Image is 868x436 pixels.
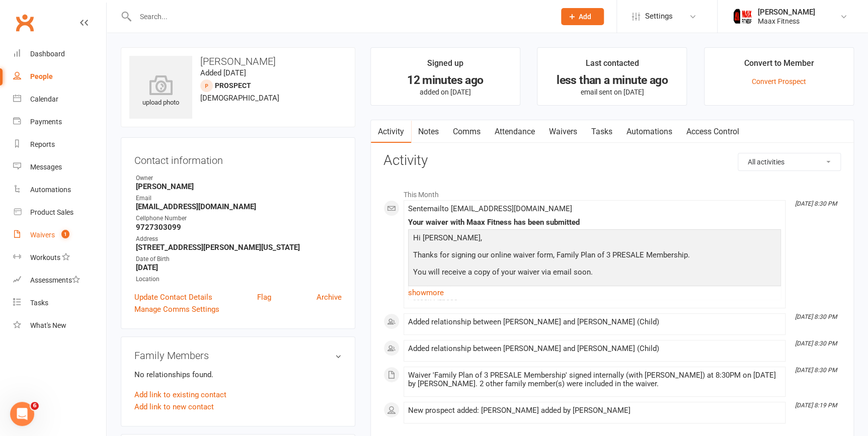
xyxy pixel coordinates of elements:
[30,95,58,103] div: Calendar
[758,8,815,17] div: [PERSON_NAME]
[129,75,192,108] div: upload photo
[134,151,342,166] h3: Contact information
[645,5,673,28] span: Settings
[371,120,411,143] a: Activity
[411,266,778,281] p: You will receive a copy of your waiver via email soon.
[795,200,837,207] i: [DATE] 8:30 PM
[200,68,246,77] time: Added [DATE]
[30,163,62,171] div: Messages
[679,120,746,143] a: Access Control
[13,133,106,156] a: Reports
[136,173,342,183] div: Owner
[13,65,106,88] a: People
[136,275,342,284] div: Location
[30,321,66,329] div: What's New
[488,120,542,143] a: Attendance
[13,43,106,65] a: Dashboard
[411,232,778,246] p: Hi [PERSON_NAME],
[408,318,781,326] div: Added relationship between [PERSON_NAME] and [PERSON_NAME] (Child)
[257,291,271,303] a: Flag
[136,182,342,191] strong: [PERSON_NAME]
[408,286,781,300] a: show more
[795,402,837,409] i: [DATE] 8:19 PM
[411,120,446,143] a: Notes
[200,94,279,103] span: [DEMOGRAPHIC_DATA]
[61,230,69,238] span: 1
[13,269,106,292] a: Assessments
[411,249,778,264] p: Thanks for signing our online waiver form, Family Plan of 3 PRESALE Membership.
[10,402,34,426] iframe: Intercom live chat
[30,231,55,239] div: Waivers
[30,50,65,58] div: Dashboard
[13,88,106,111] a: Calendar
[30,140,55,148] div: Reports
[795,367,837,374] i: [DATE] 8:30 PM
[30,253,60,261] div: Workouts
[134,389,226,401] a: Add link to existing contact
[13,224,106,246] a: Waivers 1
[579,13,591,21] span: Add
[30,208,73,216] div: Product Sales
[795,313,837,320] i: [DATE] 8:30 PM
[584,120,619,143] a: Tasks
[317,291,342,303] a: Archive
[136,214,342,223] div: Cellphone Number
[30,72,53,80] div: People
[30,186,71,194] div: Automations
[546,75,677,85] div: less than a minute ago
[132,10,548,24] input: Search...
[408,371,781,388] div: Waiver 'Family Plan of 3 PRESALE Membership' signed internally (with [PERSON_NAME]) at 8:30PM on ...
[134,369,342,381] p: No relationships found.
[752,77,806,85] a: Convert Prospect
[136,202,342,211] strong: [EMAIL_ADDRESS][DOMAIN_NAME]
[30,118,62,126] div: Payments
[546,88,677,96] p: email sent on [DATE]
[427,57,463,75] div: Signed up
[795,340,837,347] i: [DATE] 8:30 PM
[383,184,841,200] li: This Month
[733,7,753,27] img: thumb_image1759205071.png
[136,263,342,272] strong: [DATE]
[12,10,37,35] a: Clubworx
[13,156,106,179] a: Messages
[134,291,212,303] a: Update Contact Details
[13,314,106,337] a: What's New
[744,57,814,75] div: Convert to Member
[134,350,342,361] h3: Family Members
[585,57,639,75] div: Last contacted
[561,8,604,25] button: Add
[129,56,347,67] h3: [PERSON_NAME]
[136,243,342,252] strong: [STREET_ADDRESS][PERSON_NAME][US_STATE]
[380,75,511,85] div: 12 minutes ago
[542,120,584,143] a: Waivers
[215,81,251,90] snap: prospect
[136,194,342,203] div: Email
[380,88,511,96] p: added on [DATE]
[31,402,39,410] span: 6
[408,344,781,353] div: Added relationship between [PERSON_NAME] and [PERSON_NAME] (Child)
[13,201,106,224] a: Product Sales
[136,234,342,244] div: Address
[408,218,781,227] div: Your waiver with Maax Fitness has been submitted
[758,17,815,26] div: Maax Fitness
[446,120,488,143] a: Comms
[30,299,48,307] div: Tasks
[408,204,572,213] span: Sent email to [EMAIL_ADDRESS][DOMAIN_NAME]
[408,406,781,415] div: New prospect added: [PERSON_NAME] added by [PERSON_NAME]
[30,276,80,284] div: Assessments
[13,246,106,269] a: Workouts
[13,179,106,201] a: Automations
[619,120,679,143] a: Automations
[136,223,342,232] strong: 9727303099
[134,303,219,315] a: Manage Comms Settings
[136,254,342,264] div: Date of Birth
[411,283,778,310] p: Kind regards, Maax Fitness
[383,153,841,168] h3: Activity
[13,111,106,133] a: Payments
[134,401,214,413] a: Add link to new contact
[13,292,106,314] a: Tasks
